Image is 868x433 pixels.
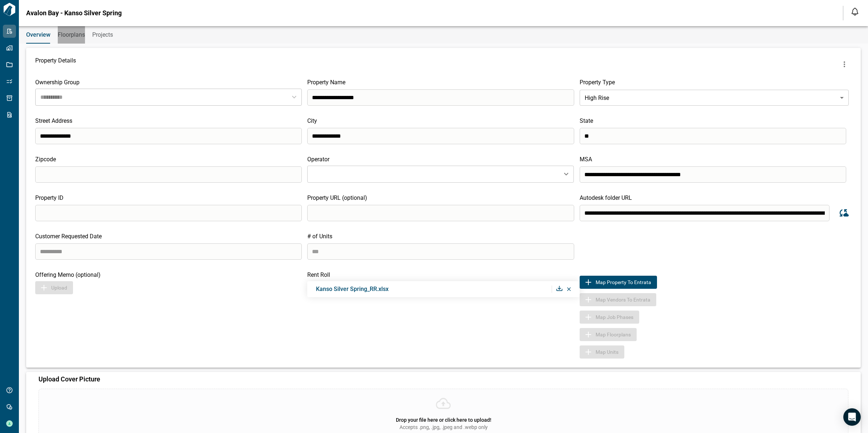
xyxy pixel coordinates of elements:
[316,286,389,292] span: Kanso Silver Spring_RR.xlsx
[580,276,657,289] button: Map to EntrataMap Property to Entrata
[835,205,852,221] button: Sync data from Autodesk
[843,408,861,426] div: Open Intercom Messenger
[307,233,332,240] span: # of Units
[307,128,574,144] input: search
[561,169,571,179] button: Open
[584,278,593,287] img: Map to Entrata
[35,205,302,221] input: search
[580,194,632,201] span: Autodesk folder URL
[396,417,491,423] span: Drop your file here or click here to upload!
[35,166,302,183] input: search
[38,375,100,383] span: Upload Cover Picture
[19,26,868,44] div: base tabs
[35,128,302,144] input: search
[307,271,330,278] span: Rent Roll
[35,156,56,163] span: Zipcode
[26,9,122,17] span: Avalon Bay - Kanso Silver Spring
[849,6,861,17] button: Open notification feed
[580,79,615,86] span: Property Type
[35,79,80,86] span: Ownership Group
[307,79,345,86] span: Property Name
[580,128,846,144] input: search
[58,31,85,39] span: Floorplans
[35,194,64,201] span: Property ID
[307,205,574,221] input: search
[837,57,852,72] button: more
[307,156,329,163] span: Operator
[580,117,593,124] span: State
[307,194,367,201] span: Property URL (optional)
[580,166,846,183] input: search
[35,117,72,124] span: Street Address
[92,31,113,39] span: Projects
[35,57,76,72] span: Property Details
[580,156,592,163] span: MSA
[35,243,302,260] input: search
[580,205,830,221] input: search
[26,31,50,39] span: Overview
[307,89,574,106] input: search
[35,271,101,278] span: Offering Memo (optional)
[307,117,317,124] span: City
[35,233,102,240] span: Customer Requested Date
[580,88,849,108] div: High Rise
[399,424,488,431] span: Accepts .png, .jpg, .jpeg and .webp only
